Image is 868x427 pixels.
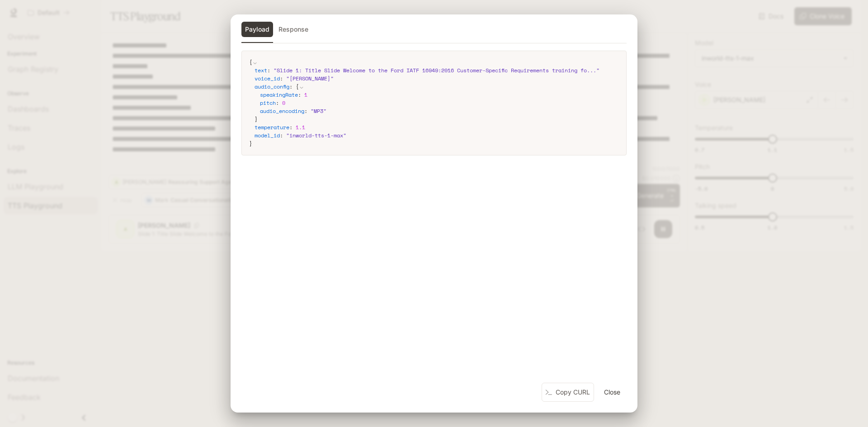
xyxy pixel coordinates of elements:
span: { [296,83,299,90]
span: model_id [255,131,280,139]
div: : [255,66,619,75]
span: " inworld-tts-1-max " [286,131,346,139]
button: Response [275,22,312,37]
button: Copy CURL [542,383,594,402]
span: " MP3 " [311,107,326,115]
span: text [255,66,267,74]
span: voice_id [255,75,280,82]
div: : [260,91,619,99]
span: { [249,58,252,66]
div: : [260,107,619,115]
span: 1.1 [296,123,305,131]
span: 0 [282,99,285,107]
span: temperature [255,123,289,131]
button: Payload [241,22,273,37]
div: : [260,99,619,107]
span: pitch [260,99,276,107]
span: " Slide 1: Title Slide Welcome to the Ford IATF 16949:2016 Customer-Specific Requirements trainin... [274,66,599,74]
span: } [255,115,258,123]
button: Close [598,383,627,401]
div: : [255,75,619,83]
span: } [249,140,252,147]
span: speakingRate [260,91,298,99]
span: " [PERSON_NAME] " [286,75,334,82]
div: : [255,83,619,123]
div: : [255,123,619,131]
span: audio_config [255,83,289,90]
span: 1 [304,91,307,99]
span: audio_encoding [260,107,304,115]
div: : [255,131,619,140]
